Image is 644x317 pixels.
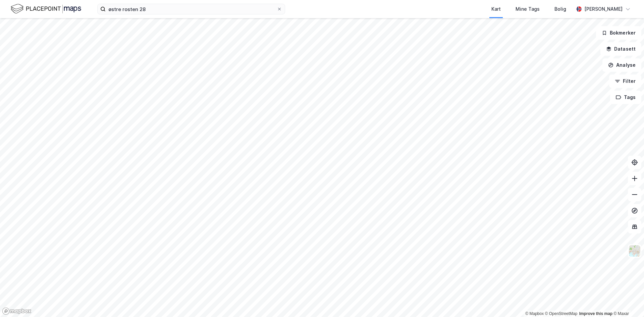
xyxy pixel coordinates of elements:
[525,311,544,316] a: Mapbox
[491,5,501,13] div: Kart
[11,3,81,15] img: logo.f888ab2527a4732fd821a326f86c7f29.svg
[628,245,641,257] img: Z
[596,26,641,40] button: Bokmerker
[610,285,644,317] div: Kontrollprogram for chat
[602,58,641,72] button: Analyse
[2,307,32,315] a: Mapbox homepage
[545,311,578,316] a: OpenStreetMap
[609,74,641,88] button: Filter
[610,285,644,317] iframe: Chat Widget
[516,5,540,13] div: Mine Tags
[579,311,612,316] a: Improve this map
[554,5,566,13] div: Bolig
[106,4,277,14] input: Søk på adresse, matrikkel, gårdeiere, leietakere eller personer
[600,42,641,56] button: Datasett
[610,91,641,104] button: Tags
[584,5,623,13] div: [PERSON_NAME]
